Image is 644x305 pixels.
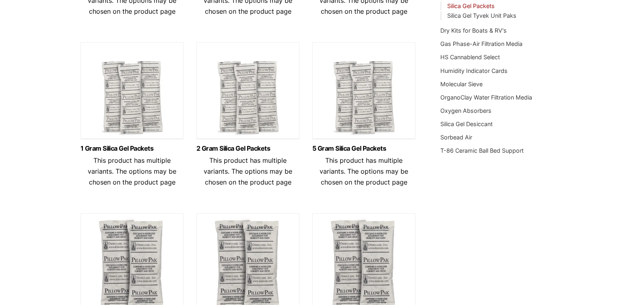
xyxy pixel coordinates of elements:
a: 1 Gram Silica Gel Packets [80,145,184,152]
span: This product has multiple variants. The options may be chosen on the product page [204,156,292,186]
span: This product has multiple variants. The options may be chosen on the product page [320,156,408,186]
a: Dry Kits for Boats & RV's [440,27,507,34]
span: This product has multiple variants. The options may be chosen on the product page [88,156,176,186]
a: 2 Gram Silica Gel Packets [196,145,299,152]
a: Humidity Indicator Cards [440,67,508,74]
a: 5 Gram Silica Gel Packets [312,145,415,152]
a: Silica Gel Tyvek Unit Paks [447,12,516,19]
a: T-86 Ceramic Ball Bed Support [440,147,524,154]
a: Molecular Sieve [440,81,483,87]
a: OrganoClay Water Filtration Media [440,94,532,101]
a: Silica Gel Packets [447,2,495,9]
a: Oxygen Absorbers [440,107,491,114]
a: Silica Gel Desiccant [440,120,493,127]
a: Gas Phase-Air Filtration Media [440,40,522,47]
a: HS Cannablend Select [440,54,500,60]
a: Sorbead Air [440,134,472,141]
